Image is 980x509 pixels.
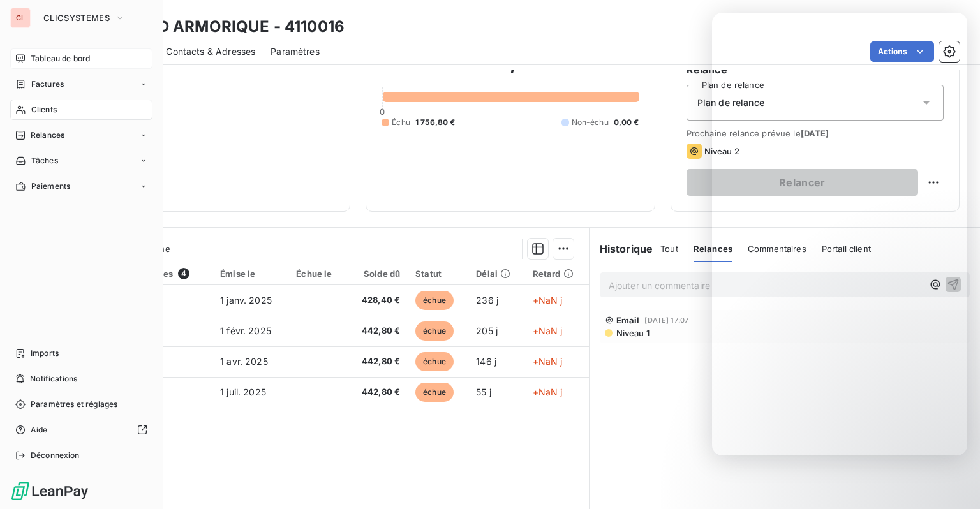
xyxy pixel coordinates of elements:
[10,151,152,171] a: Tâches
[10,343,152,364] a: Imports
[178,268,189,279] span: 4
[31,399,117,410] span: Paramètres et réglages
[220,269,281,279] div: Émise le
[415,321,454,341] span: échue
[572,117,609,128] span: Non-échu
[615,328,650,338] span: Niveau 1
[590,241,653,256] h6: Historique
[30,373,77,385] span: Notifications
[697,96,764,109] span: Plan de relance
[10,8,31,28] div: CL
[10,420,152,440] a: Aide
[296,269,339,279] div: Échue le
[271,45,320,58] span: Paramètres
[476,387,491,397] span: 55 j
[354,269,400,279] div: Solde dû
[476,269,517,279] div: Délai
[614,117,639,128] span: 0,00 €
[220,387,266,397] span: 1 juil. 2025
[31,450,80,461] span: Déconnexion
[220,325,271,336] span: 1 févr. 2025
[533,295,563,306] span: +NaN j
[220,295,272,306] span: 1 janv. 2025
[354,355,400,368] span: 442,80 €
[220,356,268,367] span: 1 avr. 2025
[166,45,255,58] span: Contacts & Adresses
[31,424,48,436] span: Aide
[10,481,89,501] img: Logo LeanPay
[415,117,456,128] span: 1 756,80 €
[660,244,678,254] span: Tout
[112,15,345,38] h3: GOLF D ARMORIQUE - 4110016
[10,176,152,196] a: Paiements
[476,325,498,336] span: 205 j
[476,295,498,306] span: 236 j
[31,181,70,192] span: Paiements
[415,291,454,310] span: échue
[415,352,454,371] span: échue
[10,48,152,69] a: Tableau de bord
[31,104,57,115] span: Clients
[415,383,454,402] span: échue
[354,386,400,399] span: 442,80 €
[43,13,110,23] span: CLICSYSTEMES
[644,316,688,324] span: [DATE] 17:07
[687,169,918,196] button: Relancer
[10,74,152,94] a: Factures
[687,128,944,138] span: Prochaine relance prévue le
[694,244,732,254] span: Relances
[392,117,410,128] span: Échu
[712,13,967,455] iframe: Intercom live chat
[31,78,64,90] span: Factures
[704,146,739,156] span: Niveau 2
[380,107,385,117] span: 0
[10,394,152,415] a: Paramètres et réglages
[354,325,400,337] span: 442,80 €
[31,53,90,64] span: Tableau de bord
[415,269,461,279] div: Statut
[31,155,58,166] span: Tâches
[616,315,640,325] span: Email
[533,387,563,397] span: +NaN j
[10,125,152,145] a: Relances
[476,356,496,367] span: 146 j
[533,325,563,336] span: +NaN j
[533,356,563,367] span: +NaN j
[533,269,581,279] div: Retard
[31,129,64,141] span: Relances
[937,466,967,496] iframe: Intercom live chat
[10,100,152,120] a: Clients
[31,348,59,359] span: Imports
[354,294,400,307] span: 428,40 €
